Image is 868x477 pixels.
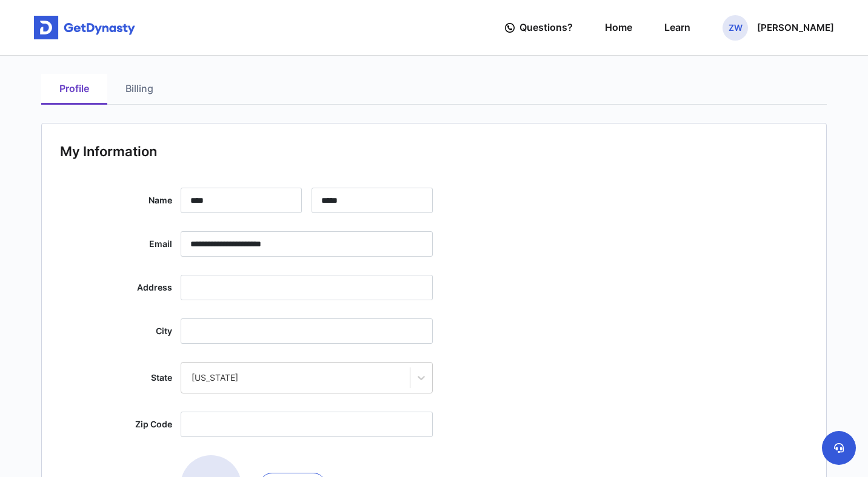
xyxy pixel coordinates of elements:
label: Name [60,188,172,213]
a: Learn [664,10,690,45]
label: Address [60,275,172,300]
label: City [60,318,172,344]
img: Get started for free with Dynasty Trust Company [34,16,135,40]
a: Questions? [505,10,573,45]
a: Home [605,10,632,45]
button: ZW[PERSON_NAME] [723,15,834,41]
label: State [60,362,172,393]
a: Profile [41,74,107,105]
span: Questions? [519,16,573,39]
span: ZW [723,15,748,41]
label: Zip Code [60,412,172,437]
span: My Information [60,143,157,160]
label: Email [60,231,172,257]
p: [PERSON_NAME] [757,23,834,33]
div: [US_STATE] [192,372,399,384]
a: Billing [107,74,172,105]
